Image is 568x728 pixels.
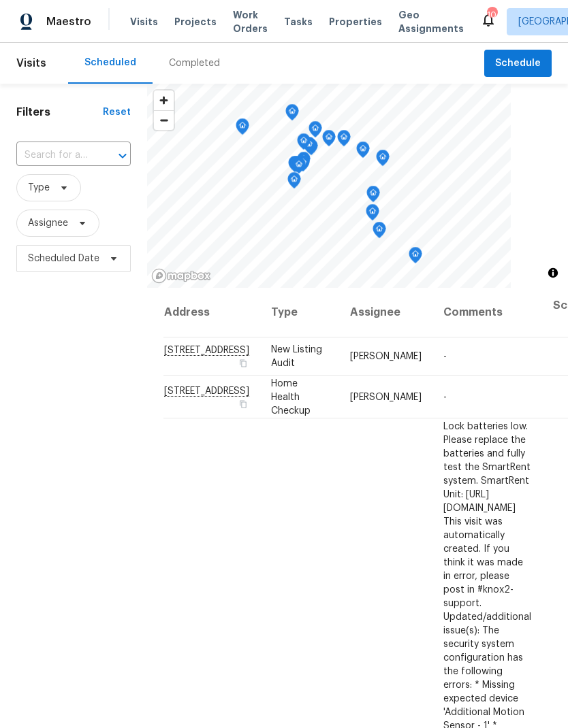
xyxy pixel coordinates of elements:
[84,56,136,69] div: Scheduled
[398,8,464,35] span: Geo Assignments
[329,15,382,29] span: Properties
[163,288,260,337] th: Address
[154,111,174,130] span: Zoom out
[236,118,249,139] div: Map marker
[288,156,302,177] div: Map marker
[337,130,351,151] div: Map marker
[287,172,301,193] div: Map marker
[292,157,306,178] div: Map marker
[366,186,380,207] div: Map marker
[284,17,313,27] span: Tasks
[376,150,390,171] div: Map marker
[432,288,542,337] th: Comments
[297,152,311,173] div: Map marker
[350,352,422,361] span: [PERSON_NAME]
[174,15,217,29] span: Projects
[237,397,249,410] button: Copy Address
[549,265,557,280] span: Toggle attribution
[154,90,174,110] button: Zoom in
[16,145,93,166] input: Search for an address...
[290,156,304,177] div: Map marker
[147,84,511,288] canvas: Map
[46,15,91,29] span: Maestro
[487,8,496,22] div: 10
[271,345,322,368] span: New Listing Audit
[409,247,422,268] div: Map marker
[151,268,211,284] a: Mapbox homepage
[484,50,552,78] button: Schedule
[237,357,249,369] button: Copy Address
[297,133,311,154] div: Map marker
[28,252,99,265] span: Scheduled Date
[356,142,370,163] div: Map marker
[113,146,132,165] button: Open
[103,105,131,119] div: Reset
[154,110,174,130] button: Zoom out
[16,48,46,78] span: Visits
[16,105,103,119] h1: Filters
[233,8,268,35] span: Work Orders
[322,130,336,151] div: Map marker
[350,392,422,401] span: [PERSON_NAME]
[366,204,379,225] div: Map marker
[545,265,561,281] button: Toggle attribution
[28,181,50,195] span: Type
[260,288,339,337] th: Type
[339,288,432,337] th: Assignee
[28,216,68,230] span: Assignee
[130,15,158,29] span: Visits
[169,56,220,70] div: Completed
[373,222,386,243] div: Map marker
[443,392,447,401] span: -
[443,352,447,361] span: -
[296,155,310,176] div: Map marker
[309,121,322,142] div: Map marker
[285,104,299,125] div: Map marker
[495,55,541,72] span: Schedule
[271,378,311,415] span: Home Health Checkup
